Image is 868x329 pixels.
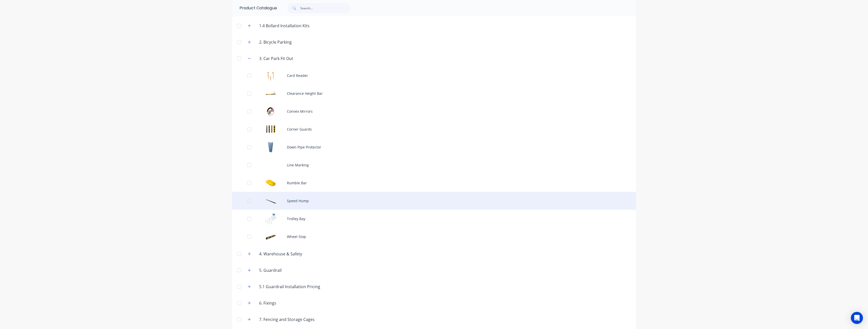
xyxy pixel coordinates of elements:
[232,84,636,102] div: Clearance Height BarClearance Height Bar
[255,267,286,273] div: 5. Guardrail
[255,39,296,45] div: 2. Bicycle Parking
[300,3,350,13] input: Search...
[851,312,863,324] div: Open Intercom Messenger
[232,210,636,228] div: Trolley BayTrolley Bay
[232,228,636,246] div: Wheel StopWheel Stop
[232,174,636,192] div: Rumble BarRumble Bar
[232,102,636,120] div: Convex MirrorsConvex Mirrors
[232,192,636,210] div: Speed HumpSpeed Hump
[232,67,636,84] div: Card ReaderCard Reader
[255,251,306,257] div: 4. Warehouse & Safety
[232,156,636,174] div: Line Marking
[255,55,297,62] div: 3. Car Park Fit Out
[255,300,280,306] div: 6. Fixings
[232,120,636,138] div: Corner GuardsCorner Guards
[255,23,314,29] div: 1.4 Bollard Installation Kits
[255,316,319,322] div: 7. Fencing and Storage Cages
[255,284,324,290] div: 5.1 Guardrail Installation Pricing
[232,138,636,156] div: Down Pipe ProtectorDown Pipe Protector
